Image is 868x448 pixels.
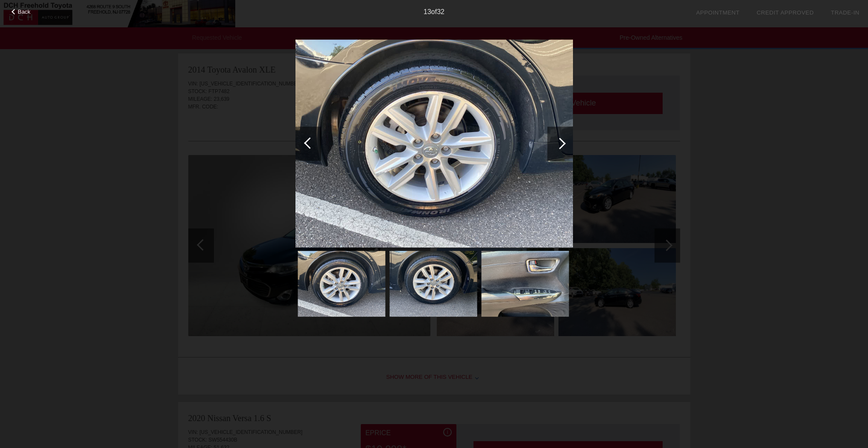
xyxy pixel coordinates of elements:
[437,8,444,15] span: 32
[389,251,477,317] img: c29c4cf5b9124dd399fc5a8bdda644f0x.jpg
[18,9,31,15] span: Back
[298,251,385,317] img: 61fc9a6f66c43b08dba042617a8f9f65x.jpg
[295,39,573,248] img: 61fc9a6f66c43b08dba042617a8f9f65x.jpg
[424,8,431,15] span: 13
[481,251,569,317] img: 15cf5ad5dd4e78a870bf533eca0fd1d4x.jpg
[831,9,859,16] a: Trade-In
[757,9,814,16] a: Credit Approved
[696,9,739,16] a: Appointment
